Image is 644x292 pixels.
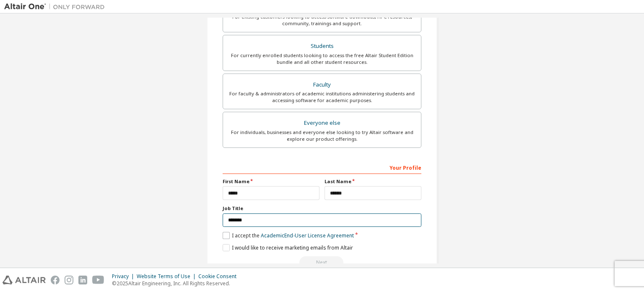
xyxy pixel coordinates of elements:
[3,276,46,284] img: altair_logo.svg
[137,273,198,280] div: Website Terms of Use
[112,280,241,287] p: © 2025 Altair Engineering, Inc. All Rights Reserved.
[223,232,354,239] label: I accept the
[325,178,421,185] label: Last Name
[228,40,416,52] div: Students
[228,90,416,104] div: For faculty & administrators of academic institutions administering students and accessing softwa...
[223,256,421,269] div: Read and acccept EULA to continue
[4,3,109,11] img: Altair One
[223,244,353,251] label: I would like to receive marketing emails from Altair
[228,13,416,27] div: For existing customers looking to access software downloads, HPC resources, community, trainings ...
[228,117,416,129] div: Everyone else
[261,232,354,239] a: Academic End-User License Agreement
[223,160,421,174] div: Your Profile
[112,273,137,280] div: Privacy
[198,273,241,280] div: Cookie Consent
[228,79,416,91] div: Faculty
[92,276,104,284] img: youtube.svg
[228,129,416,142] div: For individuals, businesses and everyone else looking to try Altair software and explore our prod...
[228,52,416,66] div: For currently enrolled students looking to access the free Altair Student Edition bundle and all ...
[223,205,421,212] label: Job Title
[65,276,73,284] img: instagram.svg
[223,178,319,185] label: First Name
[78,276,87,284] img: linkedin.svg
[51,276,60,284] img: facebook.svg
